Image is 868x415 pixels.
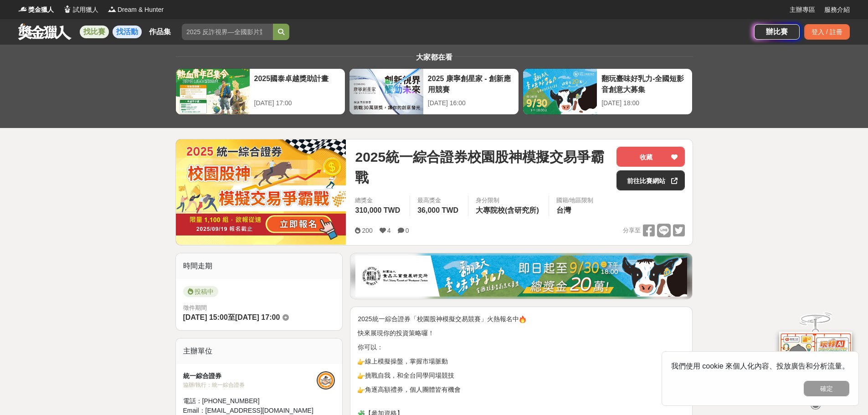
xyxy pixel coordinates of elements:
[254,98,340,108] div: [DATE] 17:00
[616,170,685,190] a: 前往比賽網站
[556,206,571,214] span: 台灣
[362,227,372,234] span: 200
[790,5,815,15] a: 主辦專區
[519,316,526,323] img: 🔥
[355,256,687,297] img: 1c81a89c-c1b3-4fd6-9c6e-7d29d79abef5.jpg
[183,381,317,389] div: 協辦/執行： 統一綜合證券
[108,5,117,14] img: Logo
[414,53,455,61] span: 大家都在看
[601,98,688,108] div: [DATE] 18:00
[18,5,27,14] img: Logo
[387,227,391,234] span: 4
[358,386,365,394] img: 👉
[183,313,228,321] span: [DATE] 15:00
[80,26,109,38] a: 找比賽
[118,5,164,15] span: Dream & Hunter
[754,24,800,40] a: 辦比賽
[601,73,688,94] div: 翻玩臺味好乳力-全國短影音創意大募集
[804,24,850,40] div: 登入 / 註冊
[358,357,685,366] p: 線上模擬操盤，掌握市場脈動
[355,196,402,205] span: 總獎金
[355,206,400,214] span: 310,000 TWD
[428,98,514,108] div: [DATE] 16:00
[824,5,850,15] a: 服務介紹
[183,371,317,381] div: 統一綜合證券
[63,5,72,14] img: Logo
[235,313,280,321] span: [DATE] 17:00
[523,68,693,115] a: 翻玩臺味好乳力-全國短影音創意大募集[DATE] 18:00
[73,5,98,15] span: 試用獵人
[358,385,685,404] p: 角逐高額禮券，個人團體皆有機會
[358,372,365,379] img: 👉
[183,286,218,297] span: 投稿中
[358,343,685,352] p: 你可以：
[108,5,164,15] a: LogoDream & Hunter
[671,362,849,370] span: 我們使用 cookie 來個人化內容、投放廣告和分析流量。
[175,68,345,115] a: 2025國泰卓越獎助計畫[DATE] 17:00
[254,73,340,94] div: 2025國泰卓越獎助計畫
[183,304,207,311] span: 徵件期間
[176,253,343,279] div: 時間走期
[358,314,685,324] p: 2025統一綜合證券「校園股神模擬交易競賽」火熱報名中
[804,381,849,396] button: 確定
[358,328,685,338] p: 快來展現你的投資策略囉！
[428,73,514,94] div: 2025 康寧創星家 - 創新應用競賽
[417,196,461,205] span: 最高獎金
[355,147,609,188] span: 2025統一綜合證券校園股神模擬交易爭霸戰
[63,5,98,15] a: Logo試用獵人
[358,358,365,365] img: 👉
[176,338,343,364] div: 主辦單位
[349,68,519,115] a: 2025 康寧創星家 - 創新應用競賽[DATE] 16:00
[145,26,175,38] a: 作品集
[556,196,594,205] div: 國籍/地區限制
[417,206,458,214] span: 36,000 TWD
[18,5,54,15] a: Logo獎金獵人
[113,26,142,38] a: 找活動
[183,396,317,406] div: 電話： [PHONE_NUMBER]
[623,224,641,237] span: 分享至
[176,139,346,245] img: Cover Image
[779,332,852,392] img: d2146d9a-e6f6-4337-9592-8cefde37ba6b.png
[228,313,235,321] span: 至
[476,196,541,205] div: 身分限制
[182,24,273,40] input: 2025 反詐視界—全國影片競賽
[476,206,539,214] span: 大專院校(含研究所)
[616,147,685,167] button: 收藏
[406,227,409,234] span: 0
[28,5,54,15] span: 獎金獵人
[358,371,685,380] p: 挑戰自我，和全台同學同場競技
